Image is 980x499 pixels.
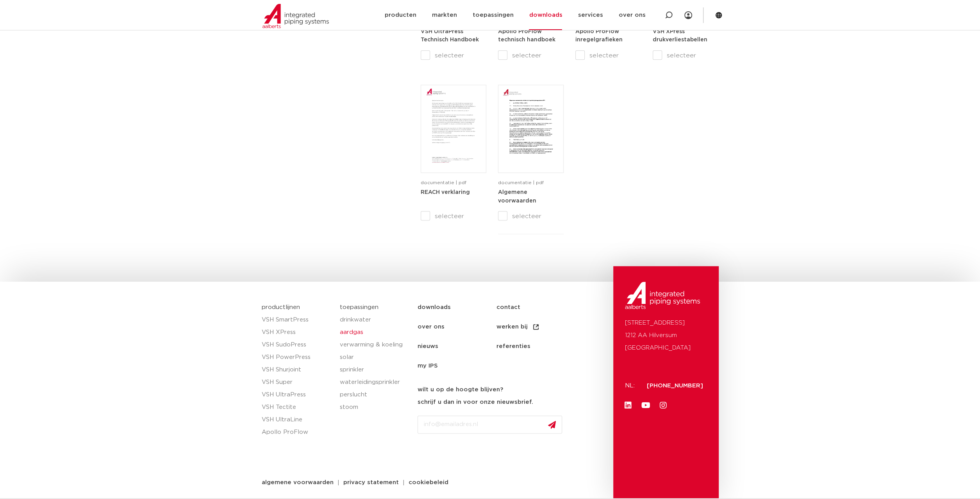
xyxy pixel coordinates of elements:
[625,317,707,354] p: [STREET_ADDRESS] 1212 AA Hilversum [GEOGRAPHIC_DATA]
[548,421,556,429] img: send.svg
[343,479,399,485] span: privacy statement
[421,180,466,185] span: documentatie | pdf
[262,304,300,310] a: productlijnen
[256,479,339,485] a: algemene voorwaarden
[339,389,410,401] a: perslucht
[498,180,544,185] span: documentatie | pdf
[496,298,575,317] a: contact
[418,356,496,376] a: my IPS
[498,211,564,221] label: selecteer
[418,399,533,405] strong: schrijf u dan in voor onze nieuwsbrief.
[262,314,332,326] a: VSH SmartPress
[337,479,405,485] a: privacy statement
[339,314,410,326] a: drinkwater
[418,298,496,317] a: downloads
[339,401,410,414] a: stoom
[262,326,332,339] a: VSH XPress
[339,351,410,364] a: solar
[262,389,332,401] a: VSH UltraPress
[653,51,718,60] label: selecteer
[423,87,484,171] img: Reach-declaration-pdf.jpg
[418,298,609,376] nav: Menu
[339,304,378,310] a: toepassingen
[262,376,332,389] a: VSH Super
[339,326,410,339] a: aardgas
[339,376,410,389] a: waterleidingsprinkler
[262,351,332,364] a: VSH PowerPress
[418,337,496,356] a: nieuws
[418,440,536,470] iframe: reCAPTCHA
[403,479,454,485] a: cookiebeleid
[339,339,410,351] a: verwarming & koeling
[496,317,575,337] a: werken bij
[498,190,536,204] strong: Algemene voorwaarden
[262,479,334,485] span: algemene voorwaarden
[339,364,410,376] a: sprinkler
[409,479,448,485] span: cookiebeleid
[500,87,562,171] img: algemene-voorwaarden-aalberts-integrated-piping-systems-bv-nl-pdf.jpg
[647,383,703,389] a: [PHONE_NUMBER]
[421,51,486,60] label: selecteer
[498,51,564,60] label: selecteer
[262,339,332,351] a: VSH SudoPress
[625,380,637,392] p: NL:
[418,387,503,392] strong: wilt u op de hoogte blijven?
[575,51,641,60] label: selecteer
[418,416,562,433] input: info@emailadres.nl
[421,190,470,195] strong: REACH verklaring
[262,426,332,439] a: Apollo ProFlow
[498,189,536,204] a: Algemene voorwaarden
[262,401,332,414] a: VSH Tectite
[418,317,496,337] a: over ons
[421,189,470,195] a: REACH verklaring
[262,364,332,376] a: VSH Shurjoint
[496,337,575,356] a: referenties
[262,414,332,426] a: VSH UltraLine
[421,211,486,221] label: selecteer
